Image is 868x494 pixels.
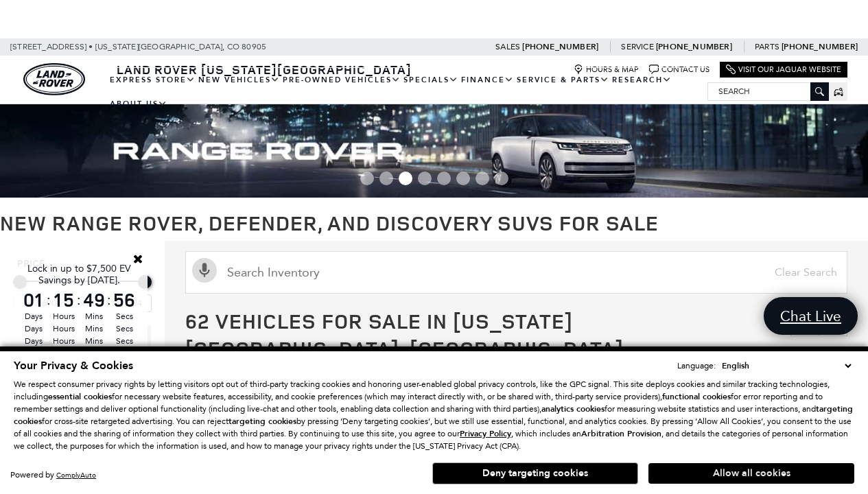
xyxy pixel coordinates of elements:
strong: essential cookies [48,391,112,402]
strong: analytics cookies [541,403,605,414]
span: 56 [111,290,137,309]
span: Hours [51,310,77,322]
span: Go to slide 3 [399,172,412,185]
span: Mins [81,335,107,347]
strong: targeting cookies [228,416,296,427]
span: 80905 [242,38,266,56]
span: Go to slide 4 [418,172,432,185]
a: Specials [402,68,460,92]
img: Land Rover [23,63,85,95]
strong: Arbitration Provision [581,428,661,439]
a: Pre-Owned Vehicles [281,68,402,92]
input: Search Inventory [185,251,847,294]
span: : [107,290,111,310]
span: Hours [51,322,77,335]
input: Search [708,83,828,99]
u: Privacy Policy [460,428,511,439]
a: Service & Parts [515,68,611,92]
span: Chat Live [773,307,848,325]
span: 15 [51,290,77,309]
a: Close [132,252,144,265]
a: [PHONE_NUMBER] [782,41,858,52]
a: land-rover [23,63,85,95]
span: Go to slide 6 [456,172,470,185]
span: CO [227,38,239,56]
span: Go to slide 5 [437,172,451,185]
a: Privacy Policy [460,429,511,438]
a: [PHONE_NUMBER] [656,41,732,52]
a: [STREET_ADDRESS] • [US_STATE][GEOGRAPHIC_DATA], CO 80905 [10,42,266,51]
span: Land Rover [US_STATE][GEOGRAPHIC_DATA] [117,61,412,78]
a: Contact Us [649,64,709,75]
span: 62 Vehicles for Sale in [US_STATE][GEOGRAPHIC_DATA], [GEOGRAPHIC_DATA] [185,307,624,362]
span: [STREET_ADDRESS] • [10,38,93,56]
span: Go to slide 7 [476,172,489,185]
span: 49 [81,290,107,309]
div: Powered by [10,471,96,480]
span: Go to slide 1 [360,172,374,185]
span: : [77,290,81,310]
span: Go to slide 2 [379,172,393,185]
p: We respect consumer privacy rights by letting visitors opt out of third-party tracking cookies an... [14,378,854,452]
a: Chat Live [764,297,858,335]
button: Deny targeting cookies [432,462,638,484]
strong: functional cookies [662,391,731,402]
button: Allow all cookies [648,463,854,484]
span: Secs [111,335,137,347]
a: Visit Our Jaguar Website [726,64,841,75]
span: Go to slide 8 [495,172,508,185]
a: New Vehicles [197,68,281,92]
span: Days [21,322,47,335]
span: [US_STATE][GEOGRAPHIC_DATA], [95,38,225,56]
nav: Main Navigation [108,68,707,116]
span: Mins [81,310,107,322]
span: Lock in up to $7,500 EV Savings by [DATE]. [27,263,131,286]
div: Language: [677,362,716,370]
a: About Us [108,92,169,116]
a: Research [611,68,673,92]
span: 01 [21,290,47,309]
span: Parts [755,42,779,51]
span: Days [21,310,47,322]
a: EXPRESS STORE [108,68,197,92]
a: Finance [460,68,515,92]
a: Hours & Map [574,64,639,75]
span: Mins [81,322,107,335]
span: Secs [111,310,137,322]
span: Secs [111,322,137,335]
select: Language Select [718,359,854,373]
svg: Click to toggle on voice search [192,258,217,283]
a: Land Rover [US_STATE][GEOGRAPHIC_DATA] [108,61,420,78]
span: Your Privacy & Cookies [14,358,133,373]
span: Days [21,335,47,347]
span: Hours [51,335,77,347]
span: : [47,290,51,310]
a: ComplyAuto [56,471,96,480]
